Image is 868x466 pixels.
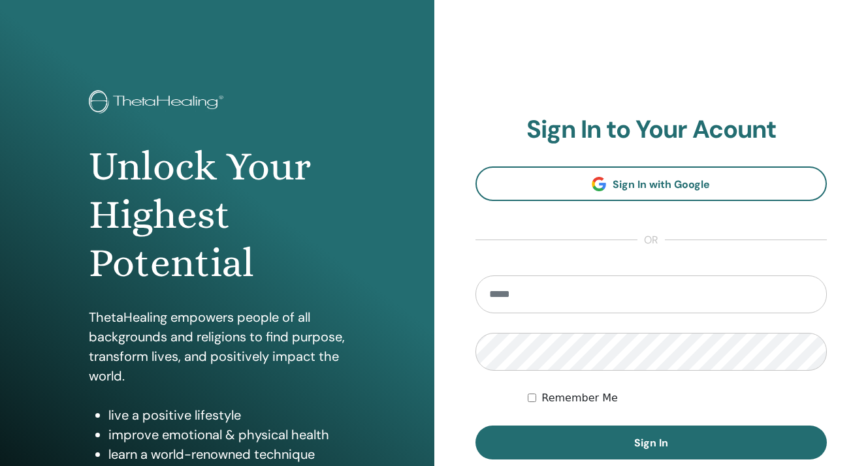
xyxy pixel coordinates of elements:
span: Sign In with Google [613,178,710,191]
p: ThetaHealing empowers people of all backgrounds and religions to find purpose, transform lives, a... [89,307,346,386]
a: Sign In with Google [475,166,828,201]
h1: Unlock Your Highest Potential [89,142,346,288]
span: Sign In [634,436,668,450]
label: Remember Me [541,390,618,406]
div: Keep me authenticated indefinitely or until I manually logout [528,390,827,406]
h2: Sign In to Your Acount [475,115,828,145]
li: learn a world-renowned technique [108,444,346,464]
span: or [637,232,665,248]
li: live a positive lifestyle [108,405,346,425]
li: improve emotional & physical health [108,425,346,444]
button: Sign In [475,426,828,459]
